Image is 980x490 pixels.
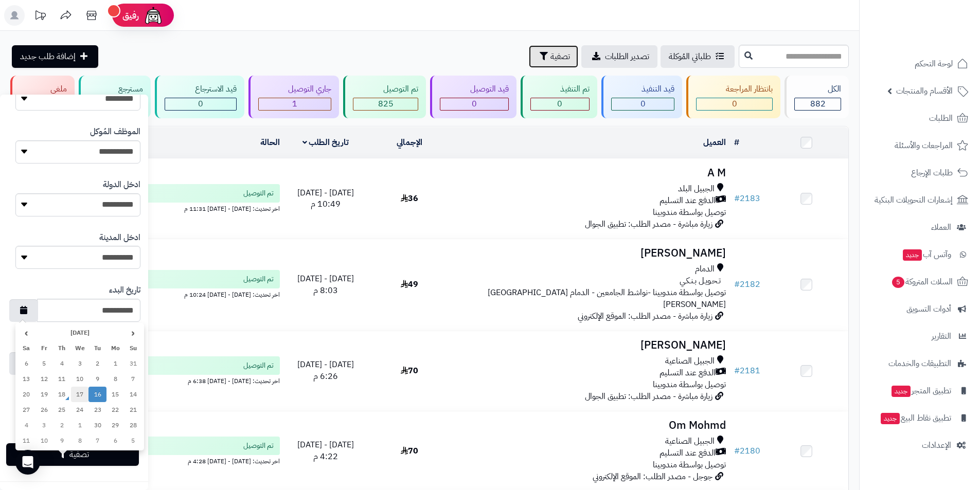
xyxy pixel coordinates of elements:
td: 10 [71,371,89,387]
th: Sa [17,340,35,356]
span: 0 [557,98,562,110]
span: [DATE] - [DATE] 10:49 م [297,187,354,211]
a: تطبيق نقاط البيعجديد [866,406,974,430]
img: logo-2.png [910,11,970,33]
div: 1 [259,98,331,110]
td: 19 [35,387,54,402]
span: تـحـويـل بـنـكـي [680,275,721,287]
span: الطلبات [929,111,953,125]
span: جديد [892,386,911,397]
span: 882 [810,98,826,110]
td: 14 [124,387,142,402]
div: مسترجع [88,83,144,95]
a: قيد التنفيذ 0 [599,76,684,118]
th: ‹ [124,325,142,340]
div: ملغي [20,83,67,95]
span: الجبيل الصناعية [665,435,715,447]
div: Open Intercom Messenger [15,450,40,475]
a: # [734,136,739,149]
td: 7 [88,433,106,448]
td: 6 [106,433,124,448]
span: تطبيق المتجر [890,384,951,398]
span: تصفية [550,50,570,63]
div: تم التوصيل [353,83,418,95]
span: جديد [881,413,900,424]
span: الجبيل البلد [678,183,715,195]
td: 4 [53,356,71,371]
a: قيد الاسترجاع 0 [153,76,246,118]
td: 5 [124,433,142,448]
span: 49 [401,278,418,291]
td: 20 [17,387,35,402]
a: تطبيق المتجرجديد [866,378,974,403]
a: لوحة التحكم [866,51,974,76]
td: 1 [71,418,89,433]
h3: [PERSON_NAME] [455,339,726,351]
a: جاري التوصيل 1 [246,76,342,118]
td: 8 [71,433,89,448]
span: 5 [892,276,905,288]
a: إشعارات التحويلات البنكية [866,188,974,212]
td: 22 [106,402,124,418]
div: 0 [697,98,773,110]
span: طلبات الإرجاع [911,166,953,180]
span: 70 [401,445,418,457]
span: جديد [903,249,922,261]
div: قيد التنفيذ [611,83,674,95]
a: الإجمالي [397,136,422,149]
span: 0 [472,98,477,110]
a: إضافة طلب جديد [12,45,98,68]
span: زيارة مباشرة - مصدر الطلب: الموقع الإلكتروني [578,310,712,322]
label: ادخل الدولة [103,179,140,191]
span: تم التوصيل [243,188,274,198]
span: # [734,192,740,205]
td: 1 [106,356,124,371]
td: 10 [35,433,54,448]
th: › [17,325,35,340]
a: تم التوصيل 825 [341,76,428,118]
a: #2183 [734,192,760,205]
th: Th [53,340,71,356]
td: 2 [53,418,71,433]
a: أدوات التسويق [866,297,974,321]
div: تم التنفيذ [530,83,590,95]
a: طلبات الإرجاع [866,160,974,185]
span: 70 [401,365,418,377]
td: 17 [71,387,89,402]
a: الإعدادات [866,433,974,458]
h3: [PERSON_NAME] [455,247,726,259]
span: [DATE] - [DATE] 4:22 م [297,439,354,463]
a: ملغي 56 [8,76,77,118]
td: 18 [53,387,71,402]
div: 825 [353,98,418,110]
span: رفيق [122,9,139,22]
span: الدفع عند التسليم [660,195,716,207]
td: 8 [106,371,124,387]
span: تصدير الطلبات [605,50,649,63]
td: 24 [71,402,89,418]
span: توصيل بواسطة مندوبينا [653,459,726,471]
span: طلباتي المُوكلة [669,50,711,63]
button: تصفية [529,45,578,68]
td: 25 [53,402,71,418]
div: الكل [794,83,841,95]
a: العميل [703,136,726,149]
span: جوجل - مصدر الطلب: الموقع الإلكتروني [593,470,712,483]
h3: Om Mohmd [455,420,726,431]
div: 0 [165,98,236,110]
span: 36 [401,192,418,205]
td: 5 [35,356,54,371]
div: قيد التوصيل [440,83,509,95]
div: قيد الاسترجاع [165,83,237,95]
span: 0 [732,98,737,110]
a: تم التنفيذ 0 [519,76,600,118]
td: 11 [17,433,35,448]
span: الأقسام والمنتجات [896,84,953,98]
a: السلات المتروكة5 [866,269,974,294]
span: المراجعات والأسئلة [895,138,953,153]
td: 15 [106,387,124,402]
th: We [71,340,89,356]
button: تصفية [6,443,139,466]
span: تم التوصيل [243,441,274,451]
span: الدفع عند التسليم [660,367,716,379]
